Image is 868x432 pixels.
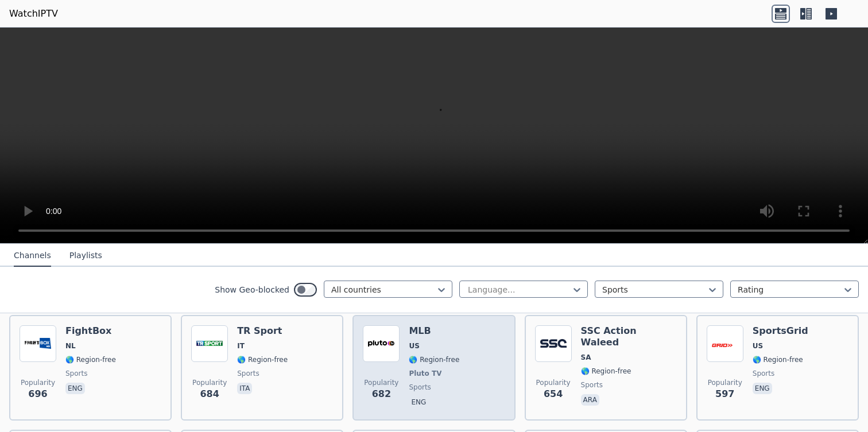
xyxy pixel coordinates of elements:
span: sports [753,369,774,378]
p: eng [65,383,85,394]
span: Popularity [192,378,227,387]
img: SportsGrid [707,325,743,362]
a: WatchIPTV [9,7,58,21]
span: 🌎 Region-free [753,355,803,364]
h6: SSC Action Waleed [581,325,677,348]
span: 🌎 Region-free [65,355,116,364]
span: 654 [544,387,563,401]
span: sports [237,369,259,378]
span: sports [65,369,87,378]
p: ara [581,394,599,406]
span: Pluto TV [409,369,441,378]
span: 🌎 Region-free [409,355,459,364]
span: IT [237,341,245,351]
p: eng [409,396,428,408]
h6: TR Sport [237,325,288,337]
span: 696 [28,387,47,401]
button: Playlists [69,245,102,267]
span: Popularity [21,378,55,387]
img: TR Sport [191,325,228,362]
span: NL [65,341,76,351]
span: US [409,341,419,351]
button: Channels [14,245,51,267]
p: ita [237,383,252,394]
h6: FightBox [65,325,116,337]
span: sports [409,383,431,392]
span: Popularity [364,378,398,387]
span: 597 [715,387,734,401]
span: US [753,341,763,351]
h6: SportsGrid [753,325,808,337]
h6: MLB [409,325,459,337]
span: Popularity [536,378,571,387]
span: 684 [200,387,219,401]
span: Popularity [708,378,742,387]
span: 🌎 Region-free [581,367,631,376]
img: SSC Action Waleed [535,325,572,362]
span: sports [581,380,603,390]
span: SA [581,353,591,362]
label: Show Geo-blocked [215,284,289,295]
p: eng [753,383,772,394]
img: FightBox [20,325,56,362]
span: 682 [372,387,391,401]
img: MLB [363,325,400,362]
span: 🌎 Region-free [237,355,288,364]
